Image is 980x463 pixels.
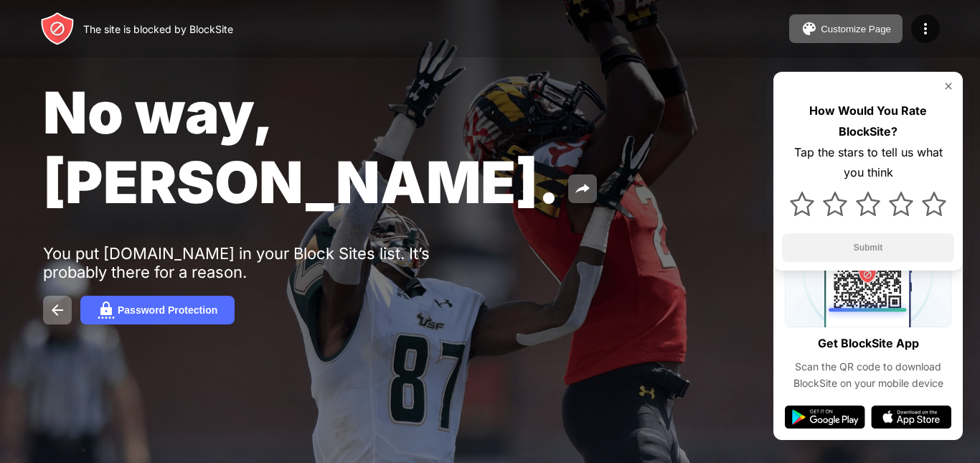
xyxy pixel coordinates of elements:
[43,244,486,281] div: You put [DOMAIN_NAME] in your Block Sites list. It’s probably there for a reason.
[821,24,891,34] div: Customize Page
[917,20,934,37] img: menu-icon.svg
[943,80,954,92] img: rate-us-close.svg
[80,296,235,324] button: Password Protection
[98,301,115,319] img: password.svg
[782,142,954,184] div: Tap the stars to tell us what you think
[785,406,865,429] img: google-play.svg
[801,20,818,37] img: pallet.svg
[889,192,913,216] img: star.svg
[40,11,75,46] img: header-logo.svg
[789,14,903,43] button: Customize Page
[856,192,880,216] img: star.svg
[574,180,591,197] img: share.svg
[83,23,233,35] div: The site is blocked by BlockSite
[49,301,66,319] img: back.svg
[43,78,560,217] span: No way, [PERSON_NAME].
[782,233,954,262] button: Submit
[790,192,814,216] img: star.svg
[782,100,954,142] div: How Would You Rate BlockSite?
[922,192,946,216] img: star.svg
[871,406,951,429] img: app-store.svg
[823,192,847,216] img: star.svg
[118,304,217,316] div: Password Protection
